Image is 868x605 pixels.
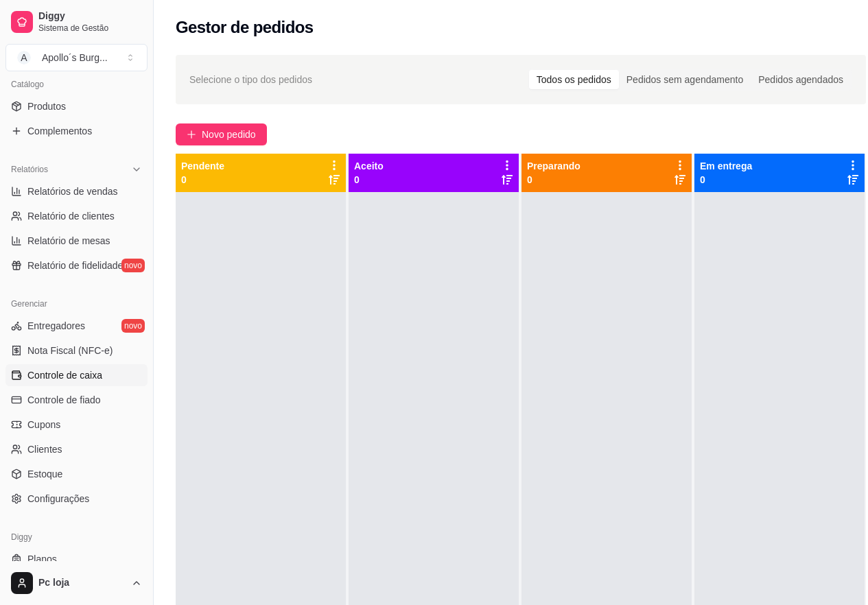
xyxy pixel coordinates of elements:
[5,254,148,276] a: Relatório de fidelidadenovo
[27,319,85,333] span: Entregadores
[5,488,148,510] a: Configurações
[27,467,62,481] span: Estoque
[27,393,101,407] span: Controle de fiado
[27,368,102,382] span: Controle de caixa
[354,173,384,187] p: 0
[38,10,142,23] span: Diggy
[5,44,148,71] button: Select a team
[700,173,752,187] p: 0
[5,438,148,460] a: Clientes
[27,418,60,431] span: Cupons
[5,95,148,117] a: Produtos
[5,230,148,252] a: Relatório de mesas
[5,548,148,570] a: Planos
[5,526,148,548] div: Diggy
[5,389,148,411] a: Controle de fiado
[38,577,126,589] span: Pc loja
[5,120,148,142] a: Complementos
[42,51,108,64] div: Apollo´s Burg ...
[5,364,148,386] a: Controle de caixa
[5,205,148,227] a: Relatório de clientes
[700,159,752,173] p: Em entrega
[176,16,314,38] h2: Gestor de pedidos
[27,344,113,357] span: Nota Fiscal (NFC-e)
[27,492,89,506] span: Configurações
[176,123,267,145] button: Novo pedido
[619,70,751,89] div: Pedidos sem agendamento
[5,73,148,95] div: Catálogo
[202,127,256,142] span: Novo pedido
[5,5,148,38] a: DiggySistema de Gestão
[27,259,123,272] span: Relatório de fidelidade
[27,552,57,566] span: Planos
[5,414,148,436] a: Cupons
[181,159,224,173] p: Pendente
[189,72,312,87] span: Selecione o tipo dos pedidos
[27,209,115,223] span: Relatório de clientes
[5,463,148,485] a: Estoque
[5,315,148,337] a: Entregadoresnovo
[181,173,224,187] p: 0
[38,23,142,34] span: Sistema de Gestão
[354,159,384,173] p: Aceito
[529,70,619,89] div: Todos os pedidos
[527,173,580,187] p: 0
[527,159,580,173] p: Preparando
[27,234,110,248] span: Relatório de mesas
[751,70,851,89] div: Pedidos agendados
[5,567,148,600] button: Pc loja
[27,99,66,113] span: Produtos
[27,185,118,198] span: Relatórios de vendas
[187,130,196,139] span: plus
[5,340,148,361] a: Nota Fiscal (NFC-e)
[27,442,62,456] span: Clientes
[5,293,148,315] div: Gerenciar
[5,180,148,202] a: Relatórios de vendas
[27,124,92,138] span: Complementos
[17,51,31,64] span: A
[11,164,48,175] span: Relatórios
